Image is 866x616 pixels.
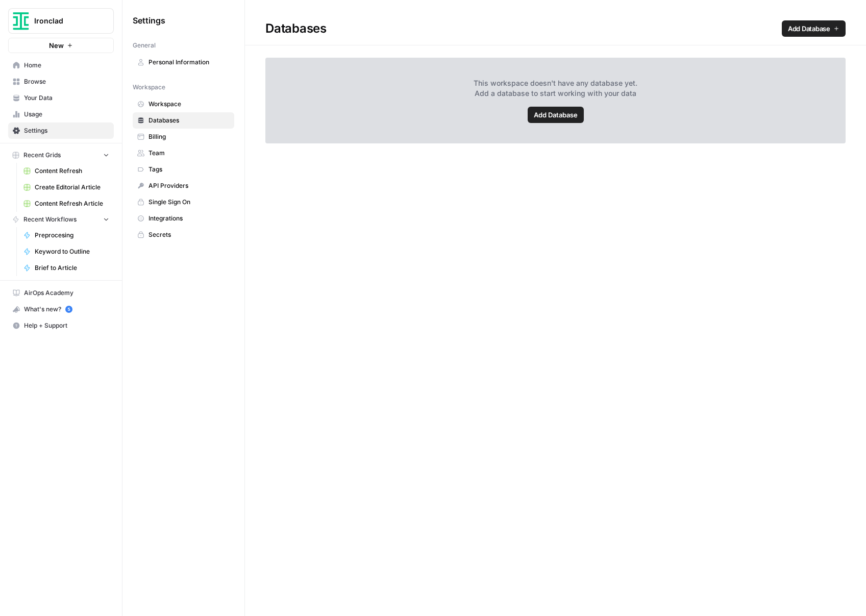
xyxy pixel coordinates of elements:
a: Content Refresh Article [19,195,114,212]
a: Tags [133,161,234,178]
a: Preprocesing [19,227,114,243]
button: Recent Grids [8,147,114,163]
a: Team [133,145,234,161]
span: Personal Information [149,58,230,67]
span: Browse [24,77,109,86]
span: Integrations [149,214,230,223]
a: Your Data [8,90,114,106]
a: Browse [8,73,114,90]
span: Secrets [149,230,230,239]
a: Content Refresh [19,163,114,179]
a: Single Sign On [133,194,234,210]
span: Settings [133,14,165,27]
span: Home [24,61,109,70]
a: Integrations [133,210,234,227]
span: Single Sign On [149,198,230,207]
button: Help + Support [8,317,114,334]
img: Ironclad Logo [12,12,30,30]
a: Workspace [133,96,234,112]
span: Your Data [24,93,109,103]
span: Add Database [534,110,578,120]
span: AirOps Academy [24,288,109,298]
span: Recent Workflows [23,215,77,224]
a: 5 [65,306,72,313]
span: Settings [24,126,109,135]
span: Databases [149,116,230,125]
span: Help + Support [24,321,109,330]
span: General [133,41,156,50]
span: Add Database [788,23,830,34]
span: Usage [24,110,109,119]
span: Content Refresh [35,166,109,176]
span: Recent Grids [23,151,61,160]
a: Add Database [528,107,584,123]
span: Create Editorial Article [35,183,109,192]
a: Secrets [133,227,234,243]
span: Keyword to Outline [35,247,109,256]
button: What's new? 5 [8,301,114,317]
span: Team [149,149,230,158]
text: 5 [67,307,70,312]
span: Brief to Article [35,263,109,273]
span: Content Refresh Article [35,199,109,208]
span: API Providers [149,181,230,190]
a: Databases [133,112,234,129]
span: Preprocesing [35,231,109,240]
a: Usage [8,106,114,122]
a: Home [8,57,114,73]
a: Brief to Article [19,260,114,276]
a: API Providers [133,178,234,194]
span: This workspace doesn't have any database yet. Add a database to start working with your data [474,78,637,98]
span: Tags [149,165,230,174]
span: Workspace [133,83,165,92]
button: Workspace: Ironclad [8,8,114,34]
span: Billing [149,132,230,141]
a: Create Editorial Article [19,179,114,195]
a: Add Database [782,20,846,37]
span: New [49,40,64,51]
a: Personal Information [133,54,234,70]
button: New [8,38,114,53]
a: Billing [133,129,234,145]
span: Workspace [149,100,230,109]
a: AirOps Academy [8,285,114,301]
button: Recent Workflows [8,212,114,227]
a: Keyword to Outline [19,243,114,260]
span: Ironclad [34,16,96,26]
a: Settings [8,122,114,139]
div: Databases [245,20,866,37]
div: What's new? [9,302,113,317]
